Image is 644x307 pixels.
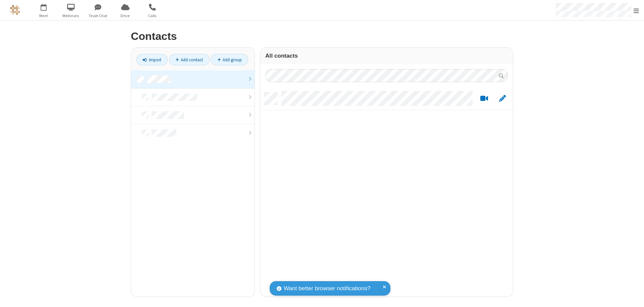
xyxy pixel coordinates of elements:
h3: All contacts [265,53,508,59]
span: Meet [31,13,56,19]
span: Webinars [58,13,84,19]
span: Want better browser notifications? [284,284,370,293]
a: Add group [211,54,248,65]
button: Start a video meeting [478,95,491,103]
img: QA Selenium DO NOT DELETE OR CHANGE [10,5,20,15]
div: grid [260,87,513,297]
span: Drive [113,13,138,19]
a: Add contact [169,54,210,65]
a: Import [136,54,168,65]
button: Edit [496,95,509,103]
span: Team Chat [86,13,111,19]
span: Calls [140,13,165,19]
h2: Contacts [131,30,513,42]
